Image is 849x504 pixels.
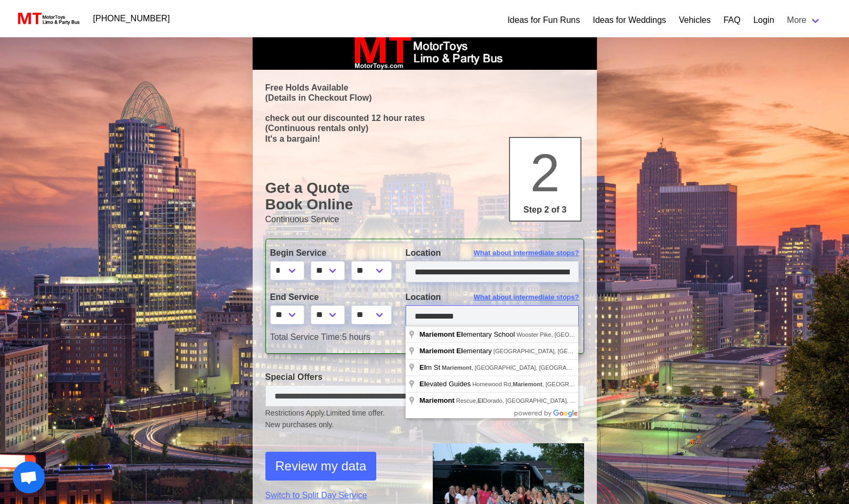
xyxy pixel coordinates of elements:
[419,330,516,338] span: ementary School
[456,397,631,404] span: Rescue, Dorado, [GEOGRAPHIC_DATA], [GEOGRAPHIC_DATA]
[723,14,740,27] a: FAQ
[265,371,584,384] label: Special Offers
[593,14,666,27] a: Ideas for Weddings
[265,123,584,133] p: (Continuous rentals only)
[270,291,390,304] label: End Service
[15,11,80,26] img: MotorToys Logo
[262,331,587,344] div: 5 hours
[516,331,744,338] span: Wooster Pike, [GEOGRAPHIC_DATA], [GEOGRAPHIC_DATA], [GEOGRAPHIC_DATA]
[781,10,828,31] a: More
[419,347,494,355] span: ementary
[265,93,584,103] p: (Details in Checkout Flow)
[406,248,441,257] span: Location
[265,452,377,481] button: Review my data
[478,397,483,404] span: El
[265,213,584,226] p: Continuous Service
[474,248,579,258] span: What about intermediate stops?
[442,364,472,371] span: Mariemont
[419,380,472,388] span: evated Guides
[276,457,367,476] span: Review my data
[265,83,584,93] p: Free Holds Available
[442,364,600,371] span: , [GEOGRAPHIC_DATA], [GEOGRAPHIC_DATA]
[270,332,342,342] span: Total Service Time:
[270,247,390,259] label: Begin Service
[326,408,385,419] span: Limited time offer.
[474,292,579,303] span: What about intermediate stops?
[265,134,584,144] p: It's a bargain!
[679,14,711,27] a: Vehicles
[345,31,505,70] img: box_logo_brand.jpeg
[753,14,774,27] a: Login
[265,419,584,430] span: New purchases only.
[507,14,580,27] a: Ideas for Fun Runs
[87,8,176,29] a: [PHONE_NUMBER]
[265,113,584,123] p: check out our discounted 12 hour rates
[419,396,455,404] span: Mariemont
[419,330,463,338] span: Mariemont El
[530,143,560,202] span: 2
[13,461,45,493] a: Open chat
[406,292,441,302] span: Location
[265,489,417,502] a: Switch to Split Day Service
[419,380,426,388] span: El
[494,348,683,354] span: [GEOGRAPHIC_DATA], [GEOGRAPHIC_DATA], [GEOGRAPHIC_DATA]
[513,381,543,387] span: Mariemont
[265,180,584,213] h1: Get a Quote Book Online
[514,204,576,216] p: Step 2 of 3
[419,347,463,355] span: Mariemont El
[419,363,426,371] span: El
[265,409,584,430] small: Restrictions Apply.
[472,381,671,387] span: Homewood Rd, , [GEOGRAPHIC_DATA], [GEOGRAPHIC_DATA]
[419,363,442,371] span: m St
